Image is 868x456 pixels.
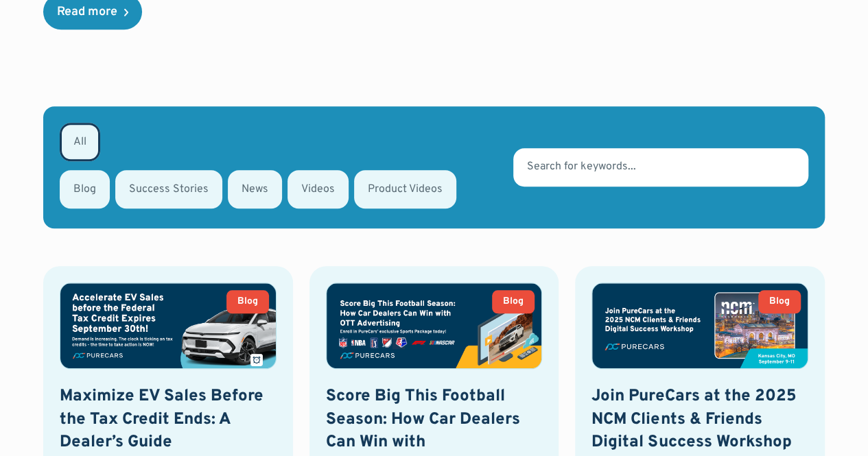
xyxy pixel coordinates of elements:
[43,106,825,228] form: Email Form
[591,385,808,455] h2: Join PureCars at the 2025 NCM Clients & Friends Digital Success Workshop
[60,385,277,455] h2: Maximize EV Sales Before the Tax Credit Ends: A Dealer’s Guide
[503,297,524,307] div: Blog
[513,148,808,187] input: Search for keywords...
[237,297,258,307] div: Blog
[57,6,117,19] div: Read more
[769,297,790,307] div: Blog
